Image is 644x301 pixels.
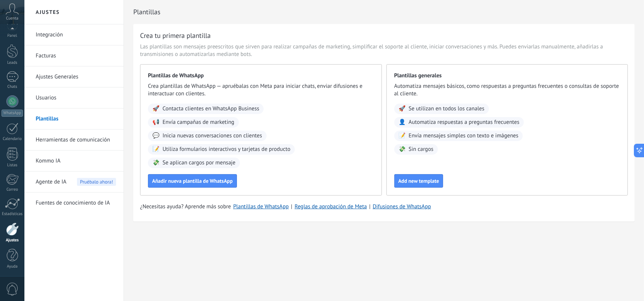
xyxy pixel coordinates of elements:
[409,105,484,113] span: Se utilizan en todos los canales
[36,129,116,150] a: Herramientas de comunicación
[2,187,23,192] div: Correo
[2,110,23,117] div: WhatsApp
[2,264,23,269] div: Ayuda
[24,129,124,150] li: Herramientas de comunicación
[409,146,433,153] span: Sin cargos
[2,33,23,38] div: Panel
[394,174,443,188] button: Add new template
[2,137,23,141] div: Calendario
[2,84,23,89] div: Chats
[36,172,116,193] a: Agente de IAPruébalo ahora!
[373,203,431,210] a: Difusiones de WhatsApp
[152,105,160,113] span: 🚀
[399,119,406,126] span: 👤
[398,178,439,184] span: Add new template
[233,203,289,210] a: Plantillas de WhatsApp
[24,172,124,193] li: Agente de IA
[2,212,23,217] div: Estadísticas
[409,119,519,126] span: Automatiza respuestas a preguntas frecuentes
[148,83,374,98] span: Crea plantillas de WhatsApp — apruébalas con Meta para iniciar chats, enviar difusiones e interac...
[36,66,116,87] a: Ajustes Generales
[24,66,124,87] li: Ajustes Generales
[152,146,160,153] span: 📝
[36,108,116,129] a: Plantillas
[163,119,234,126] span: Envía campañas de marketing
[24,150,124,172] li: Kommo IA
[399,105,406,113] span: 🚀
[140,203,628,211] div: | |
[36,87,116,108] a: Usuarios
[163,105,259,113] span: Contacta clientes en WhatsApp Business
[36,150,116,172] a: Kommo IA
[36,45,116,66] a: Facturas
[140,203,231,211] span: ¿Necesitas ayuda? Aprende más sobre
[2,163,23,168] div: Listas
[394,83,620,98] span: Automatiza mensajes básicos, como respuestas a preguntas frecuentes o consultas de soporte al cli...
[24,87,124,108] li: Usuarios
[152,159,160,167] span: 💸
[77,178,116,186] span: Pruébalo ahora!
[36,172,66,193] span: Agente de IA
[409,132,518,140] span: Envía mensajes simples con texto e imágenes
[152,178,233,184] span: Añadir nueva plantilla de WhatsApp
[24,24,124,45] li: Integración
[399,132,406,140] span: 📝
[148,72,374,80] span: Plantillas de WhatsApp
[24,108,124,129] li: Plantillas
[140,43,628,58] span: Las plantillas son mensajes preescritos que sirven para realizar campañas de marketing, simplific...
[399,146,406,153] span: 💸
[152,119,160,126] span: 📢
[140,31,211,40] h3: Crea tu primera plantilla
[163,146,291,153] span: Utiliza formularios interactivos y tarjetas de producto
[24,193,124,213] li: Fuentes de conocimiento de IA
[394,72,620,80] span: Plantillas generales
[24,45,124,66] li: Facturas
[6,16,18,21] span: Cuenta
[2,238,23,243] div: Ajustes
[148,174,237,188] button: Añadir nueva plantilla de WhatsApp
[2,60,23,65] div: Leads
[152,132,160,140] span: 💬
[163,132,262,140] span: Inicia nuevas conversaciones con clientes
[133,5,635,20] h2: Plantillas
[163,159,235,167] span: Se aplican cargos por mensaje
[36,24,116,45] a: Integración
[36,193,116,214] a: Fuentes de conocimiento de IA
[295,203,367,210] a: Reglas de aprobación de Meta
